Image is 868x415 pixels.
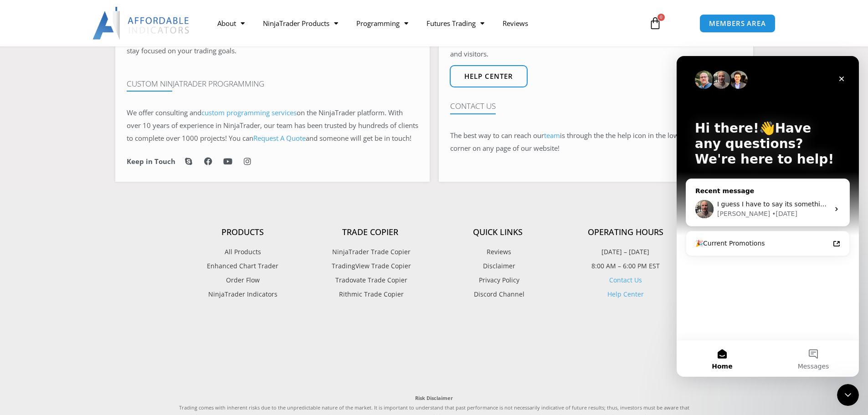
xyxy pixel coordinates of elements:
a: Enhanced Chart Trader [179,260,307,272]
a: NinjaTrader Indicators [179,288,307,300]
span: MEMBERS AREA [709,20,766,27]
span: 0 [657,14,665,21]
a: Reviews [493,13,537,34]
a: Order Flow [179,274,307,286]
h4: Custom NinjaTrader Programming [127,79,418,88]
a: Discord Channel [434,288,562,300]
span: Help center [464,73,513,80]
a: custom programming services [201,108,297,117]
p: 8:00 AM – 6:00 PM EST [562,260,689,272]
a: About [208,13,254,34]
a: Help Center [607,290,644,298]
span: Tradovate Trade Copier [333,274,407,286]
span: Reviews [484,246,511,258]
a: NinjaTrader Products [254,13,347,34]
h6: Keep in Touch [127,157,175,166]
span: Home [35,307,56,313]
a: Tradovate Trade Copier [307,274,434,286]
div: [PERSON_NAME] [41,153,93,163]
a: MEMBERS AREA [699,14,776,33]
nav: Menu [208,13,638,34]
div: • [DATE] [95,153,121,163]
a: All Products [179,246,307,258]
span: Disclaimer [481,260,515,272]
span: Enhanced Chart Trader [207,260,278,272]
a: team [544,131,560,140]
span: We offer consulting and [127,108,297,117]
a: TradingView Trade Copier [307,260,434,272]
span: Messages [121,307,153,313]
strong: Risk Disclaimer [415,395,453,401]
a: Help center [450,65,528,87]
span: Discord Channel [472,288,524,300]
a: Futures Trading [417,13,493,34]
a: Reviews [434,246,562,258]
span: on the NinjaTrader platform. With over 10 years of experience in NinjaTrader, our team has been t... [127,108,418,143]
img: LogoAI | Affordable Indicators – NinjaTrader [92,7,190,40]
iframe: Customer reviews powered by Trustpilot [179,321,689,384]
a: Request A Quote [253,133,306,143]
iframe: Intercom live chat [677,56,859,377]
iframe: Intercom live chat [837,384,859,406]
span: Order Flow [226,274,260,286]
span: All Products [225,246,261,258]
h4: Operating Hours [562,227,689,237]
p: [DATE] – [DATE] [562,246,689,258]
button: Messages [91,284,182,321]
span: NinjaTrader Indicators [208,288,277,300]
div: 🎉Current Promotions [19,183,153,192]
a: 0 [635,10,675,36]
h4: Contact Us [450,102,742,111]
h4: Trade Copier [307,227,434,237]
p: The best way to can reach our is through the the help icon in the lower right-hand corner on any ... [450,129,742,155]
a: Programming [347,13,417,34]
p: Search through our article database for answers to most common questions from customers and visit... [450,35,742,61]
div: Close [157,15,173,31]
a: 🎉Current Promotions [13,179,169,196]
a: Contact Us [609,276,642,284]
a: Disclaimer [434,260,562,272]
span: NinjaTrader Trade Copier [330,246,411,258]
h4: Products [179,227,307,237]
a: Privacy Policy [434,274,562,286]
span: TradingView Trade Copier [329,260,411,272]
span: Rithmic Trade Copier [337,288,404,300]
span: Privacy Policy [477,274,519,286]
span: I guess I have to say its something with TPT because with 4 accounts 2 TPT and 2 sim accounts; TP... [41,144,826,152]
a: NinjaTrader Trade Copier [307,246,434,258]
a: Rithmic Trade Copier [307,288,434,300]
h4: Quick Links [434,227,562,237]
